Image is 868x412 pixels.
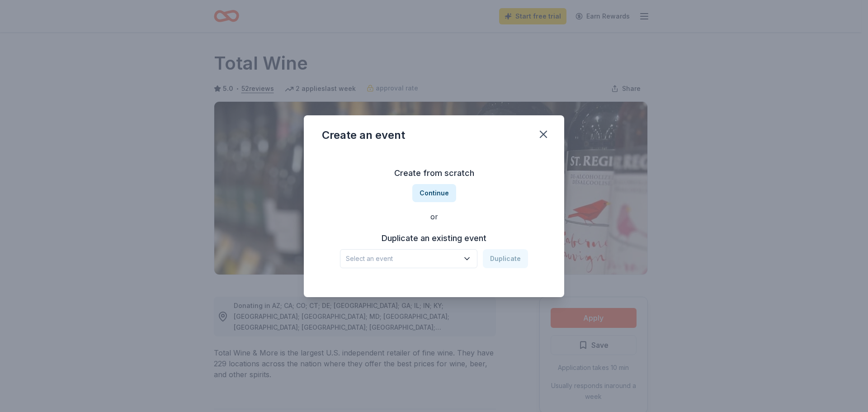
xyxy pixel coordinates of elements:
[340,231,528,246] h3: Duplicate an existing event
[322,211,546,222] div: or
[322,128,405,142] div: Create an event
[322,166,546,180] h3: Create from scratch
[346,253,459,264] span: Select an event
[340,249,477,268] button: Select an event
[412,184,456,202] button: Continue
